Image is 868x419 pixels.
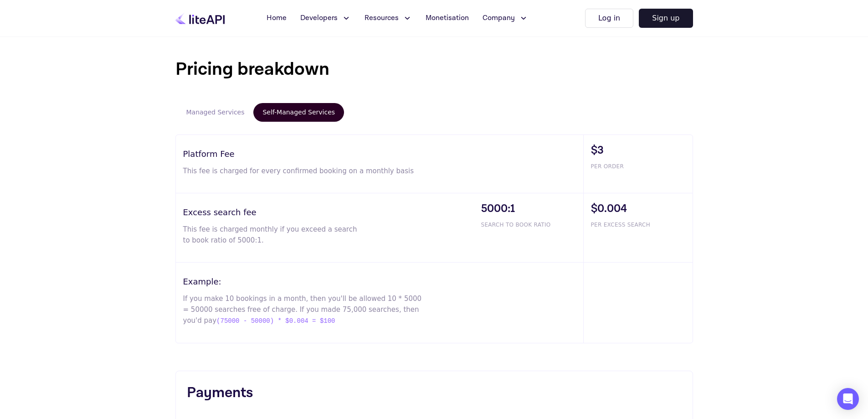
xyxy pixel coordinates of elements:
h3: Excess search fee [183,206,474,218]
span: SEARCH TO BOOK RATIO [481,221,583,229]
span: $3 [591,142,693,159]
button: Log in [585,9,633,28]
p: This fee is charged for every confirmed booking on a monthly basis [183,166,423,176]
h1: Pricing breakdown [175,56,693,83]
p: This fee is charged monthly if you exceed a search to book ratio of 5000:1. [183,224,358,246]
span: Developers [300,13,338,24]
p: If you make 10 bookings in a month, then you'll be allowed 10 * 5000 = 50000 searches free of cha... [183,293,423,326]
button: Developers [295,9,356,27]
button: Company [477,9,534,27]
span: $0.004 [591,201,693,217]
span: 5000:1 [481,201,583,217]
span: Monetisation [426,13,469,24]
a: Home [261,9,292,27]
button: Sign up [639,9,693,28]
button: Managed Services [177,103,254,122]
button: Self-Managed Services [253,103,344,122]
div: Open Intercom Messenger [837,388,859,410]
a: Monetisation [420,9,474,27]
button: Resources [359,9,417,27]
span: Company [483,13,515,24]
h3: Platform Fee [183,148,583,160]
span: (75000 - 50000) * $0.004 = $100 [216,316,335,326]
span: Resources [365,13,399,24]
span: PER ORDER [591,162,693,171]
span: PER EXCESS SEARCH [591,221,693,229]
h3: Payments [187,382,682,404]
h3: Example: [183,275,583,288]
span: Home [267,13,287,24]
